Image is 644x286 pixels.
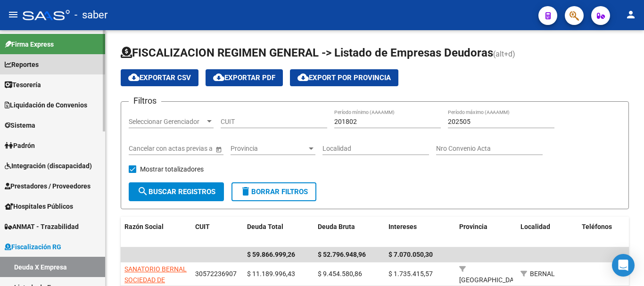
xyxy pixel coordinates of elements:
span: Razón Social [124,223,164,230]
span: $ 59.866.999,26 [247,251,295,258]
span: [GEOGRAPHIC_DATA] [459,276,523,284]
mat-icon: person [625,9,636,20]
span: Hospitales Públicos [5,201,73,212]
button: Open calendar [214,144,223,154]
span: $ 11.189.996,43 [247,270,295,278]
span: Sistema [5,120,35,131]
div: Open Intercom Messenger [612,254,635,277]
span: 30572236907 [195,270,237,278]
span: CUIT [195,223,210,230]
button: Buscar Registros [129,182,224,201]
span: Exportar CSV [128,74,191,82]
button: Export por Provincia [290,69,398,86]
span: Deuda Bruta [318,223,355,230]
span: Tesorería [5,80,41,90]
span: FISCALIZACION REGIMEN GENERAL -> Listado de Empresas Deudoras [121,46,493,59]
span: Fiscalización RG [5,242,61,252]
datatable-header-cell: Deuda Total [243,217,314,248]
mat-icon: cloud_download [213,72,224,83]
mat-icon: menu [8,9,19,20]
span: Padrón [5,140,35,151]
span: $ 52.796.948,96 [318,251,366,258]
span: Provincia [231,145,307,153]
span: Reportes [5,59,39,70]
span: Buscar Registros [137,188,215,196]
datatable-header-cell: Intereses [385,217,455,248]
span: Teléfonos [582,223,612,230]
datatable-header-cell: Provincia [455,217,517,248]
span: Mostrar totalizadores [140,163,204,175]
span: (alt+d) [493,49,515,58]
button: Exportar CSV [121,69,198,86]
span: ANMAT - Trazabilidad [5,221,79,232]
span: $ 7.070.050,30 [388,251,433,258]
button: Exportar PDF [206,69,283,86]
span: Firma Express [5,39,54,49]
mat-icon: cloud_download [297,72,309,83]
mat-icon: cloud_download [128,72,140,83]
span: $ 1.735.415,57 [388,270,433,278]
span: Export por Provincia [297,74,391,82]
span: Seleccionar Gerenciador [129,118,205,126]
span: Localidad [520,223,550,230]
datatable-header-cell: Razón Social [121,217,191,248]
span: Deuda Total [247,223,283,230]
span: - saber [74,5,107,25]
span: Borrar Filtros [240,188,308,196]
mat-icon: delete [240,186,251,197]
datatable-header-cell: Deuda Bruta [314,217,385,248]
span: Intereses [388,223,417,230]
datatable-header-cell: Localidad [517,217,578,248]
span: Provincia [459,223,487,230]
span: Exportar PDF [213,74,275,82]
span: BERNAL [530,270,555,278]
mat-icon: search [137,186,149,197]
button: Borrar Filtros [231,182,316,201]
h3: Filtros [129,94,161,107]
span: Liquidación de Convenios [5,100,87,110]
span: Prestadores / Proveedores [5,181,91,191]
datatable-header-cell: CUIT [191,217,243,248]
span: Integración (discapacidad) [5,161,92,171]
span: $ 9.454.580,86 [318,270,362,278]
